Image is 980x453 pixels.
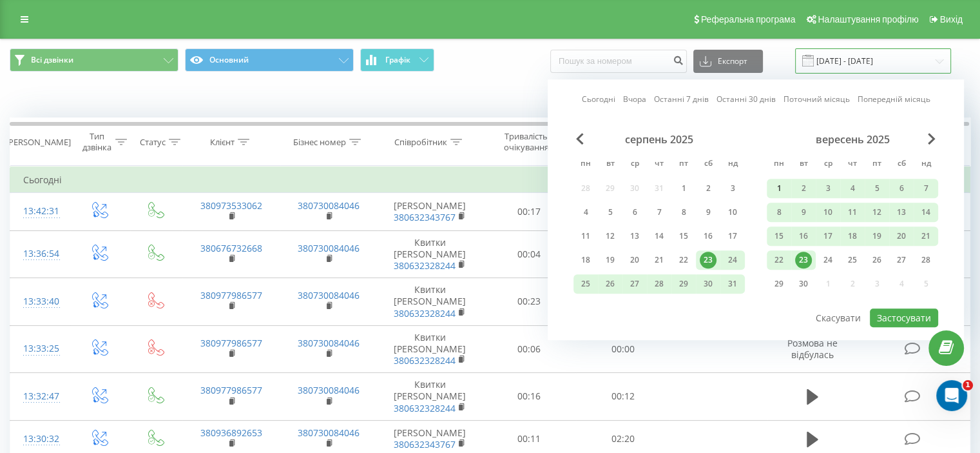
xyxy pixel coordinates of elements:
div: 7 [918,180,934,197]
div: чт 21 серп 2025 р. [647,250,671,270]
div: 16 [795,228,812,245]
div: 2 [795,180,812,197]
a: Вчора [623,94,646,106]
div: 3 [820,180,836,197]
div: 1 [675,180,692,197]
div: 8 [771,204,787,221]
div: 14 [651,228,668,245]
a: 380936892653 [200,427,262,439]
div: 23 [700,252,716,268]
div: чт 7 серп 2025 р. [647,203,671,222]
div: пт 1 серп 2025 р. [671,179,696,198]
button: Всі дзвінки [10,48,178,72]
div: 6 [626,204,643,221]
div: пт 19 вер 2025 р. [865,226,889,246]
a: 380977986577 [200,384,262,396]
div: пт 12 вер 2025 р. [865,203,889,222]
div: 9 [795,204,812,221]
div: 28 [918,252,934,268]
a: 380676732668 [200,242,262,254]
td: 00:23 [483,278,576,326]
div: 13:36:54 [23,241,57,267]
td: Квитки [PERSON_NAME] [378,373,483,421]
div: 22 [771,252,787,268]
div: пн 29 вер 2025 р. [767,274,791,294]
a: Останні 30 днів [716,94,776,106]
td: 00:12 [576,373,669,421]
div: пн 25 серп 2025 р. [573,274,598,294]
div: сб 2 серп 2025 р. [696,179,720,198]
a: Сьогодні [582,94,615,106]
div: 4 [577,204,594,221]
div: 13:42:31 [23,199,57,224]
td: Квитки [PERSON_NAME] [378,230,483,278]
div: нд 14 вер 2025 р. [914,203,938,222]
div: чт 4 вер 2025 р. [840,179,865,198]
div: [PERSON_NAME] [6,137,71,148]
abbr: п’ятниця [674,155,693,174]
button: Застосувати [870,308,938,327]
div: нд 28 вер 2025 р. [914,250,938,270]
div: сб 6 вер 2025 р. [889,179,914,198]
div: 4 [844,180,861,197]
div: 2 [700,180,716,197]
a: 380632328244 [394,402,456,414]
div: ср 3 вер 2025 р. [816,179,840,198]
div: сб 16 серп 2025 р. [696,226,720,246]
a: Останні 7 днів [654,94,709,106]
div: ср 13 серп 2025 р. [622,226,647,246]
abbr: п’ятниця [867,155,887,174]
div: 17 [820,228,836,245]
td: Квитки [PERSON_NAME] [378,325,483,373]
button: Скасувати [809,308,868,327]
div: Клієнт [210,137,235,148]
abbr: субота [698,155,718,174]
div: вт 26 серп 2025 р. [598,274,622,294]
div: 13:33:25 [23,336,57,361]
div: 16 [700,228,716,245]
div: 22 [675,252,692,268]
div: 13:32:47 [23,384,57,409]
div: вт 19 серп 2025 р. [598,250,622,270]
div: 29 [675,276,692,292]
div: пн 4 серп 2025 р. [573,203,598,222]
div: 15 [771,228,787,245]
abbr: неділя [723,155,742,174]
div: вт 30 вер 2025 р. [791,274,816,294]
div: вт 23 вер 2025 р. [791,250,816,270]
abbr: субота [892,155,911,174]
div: 24 [724,252,741,268]
div: сб 13 вер 2025 р. [889,203,914,222]
abbr: вівторок [794,155,813,174]
div: чт 11 вер 2025 р. [840,203,865,222]
div: 25 [577,276,594,292]
td: 00:17 [483,193,576,230]
div: Бізнес номер [293,137,346,148]
div: 13 [893,204,910,221]
td: 00:16 [483,373,576,421]
iframe: Intercom live chat [936,380,967,411]
div: нд 24 серп 2025 р. [720,250,745,270]
div: 20 [626,252,643,268]
abbr: вівторок [600,155,620,174]
div: 29 [771,276,787,292]
div: 27 [626,276,643,292]
abbr: середа [625,155,644,174]
div: 15 [675,228,692,245]
div: пт 5 вер 2025 р. [865,179,889,198]
div: 17 [724,228,741,245]
div: ср 27 серп 2025 р. [622,274,647,294]
div: вересень 2025 [767,133,938,146]
a: 380632328244 [394,307,456,319]
div: Співробітник [394,137,447,148]
div: 7 [651,204,668,221]
a: 380730084046 [298,427,360,439]
a: 380977986577 [200,289,262,301]
div: сб 9 серп 2025 р. [696,203,720,222]
div: вт 2 вер 2025 р. [791,179,816,198]
td: 00:04 [483,230,576,278]
a: 380632328244 [394,354,456,367]
div: 24 [820,252,836,268]
div: Тип дзвінка [81,131,111,153]
div: ср 24 вер 2025 р. [816,250,840,270]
